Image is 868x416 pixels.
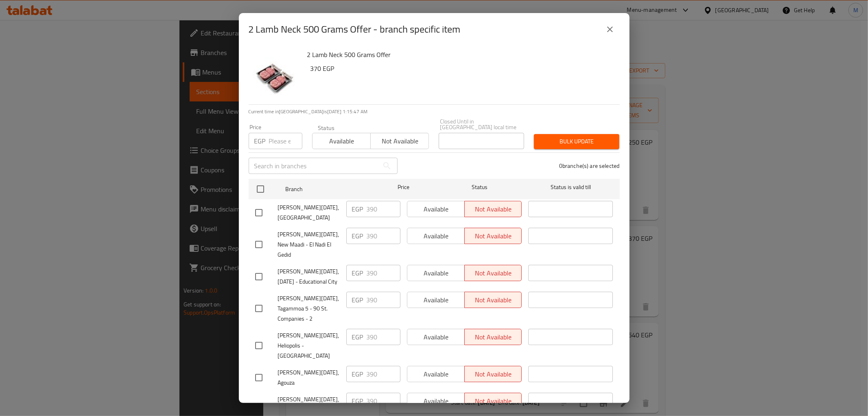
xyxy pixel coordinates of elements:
[367,228,400,244] input: Please enter price
[278,330,340,361] span: [PERSON_NAME][DATE], Heliopolis - [GEOGRAPHIC_DATA]
[367,201,400,217] input: Please enter price
[352,295,363,305] p: EGP
[249,23,461,36] h2: 2 Lamb Neck 500 Grams Offer - branch specific item
[285,184,370,194] span: Branch
[534,134,619,149] button: Bulk update
[374,135,426,147] span: Not available
[249,158,379,174] input: Search in branches
[316,135,367,147] span: Available
[278,293,340,324] span: [PERSON_NAME][DATE], Tagammoa 5 - 90 St. Companies - 2
[310,63,613,74] h6: 370 EGP
[352,332,363,342] p: EGP
[540,136,613,147] span: Bulk update
[352,268,363,278] p: EGP
[600,20,620,39] button: close
[367,292,400,308] input: Please enter price
[249,49,301,101] img: 2 Lamb Neck 500 Grams Offer
[269,133,302,149] input: Please enter price
[367,393,400,409] input: Please enter price
[367,329,400,345] input: Please enter price
[367,366,400,382] input: Please enter price
[370,133,429,149] button: Not available
[528,182,613,192] span: Status is valid till
[278,202,340,223] span: [PERSON_NAME][DATE], [GEOGRAPHIC_DATA]
[352,369,363,379] p: EGP
[254,136,266,146] p: EGP
[249,108,620,115] p: Current time in [GEOGRAPHIC_DATA] is [DATE] 1:15:47 AM
[312,133,371,149] button: Available
[278,368,340,388] span: [PERSON_NAME][DATE], Agouza
[307,49,613,60] h6: 2 Lamb Neck 500 Grams Offer
[278,229,340,260] span: [PERSON_NAME][DATE], New Maadi - El Nadi El Gedid
[352,204,363,214] p: EGP
[376,182,431,192] span: Price
[367,265,400,281] input: Please enter price
[437,182,522,192] span: Status
[278,266,340,287] span: [PERSON_NAME][DATE], [DATE] - Educational City
[559,162,620,170] p: 0 branche(s) are selected
[352,231,363,241] p: EGP
[352,396,363,406] p: EGP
